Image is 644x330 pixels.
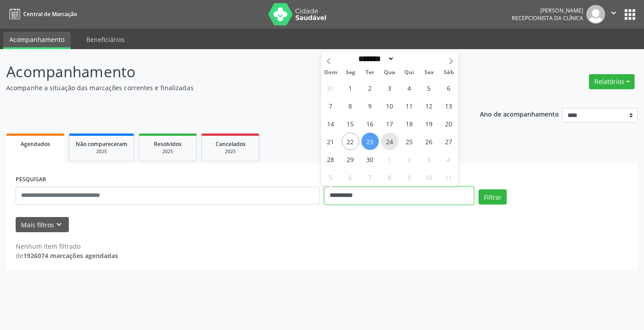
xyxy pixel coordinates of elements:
[342,115,359,132] span: Setembro 15, 2025
[512,7,583,14] div: [PERSON_NAME]
[440,79,458,96] span: Setembro 6, 2025
[322,150,339,168] span: Setembro 28, 2025
[23,251,118,260] strong: 1926074 marcações agendadas
[356,54,395,63] select: Month
[322,115,339,132] span: Setembro 14, 2025
[361,79,379,96] span: Setembro 2, 2025
[440,168,458,186] span: Outubro 11, 2025
[322,79,339,96] span: Agosto 31, 2025
[381,168,398,186] span: Outubro 8, 2025
[622,7,638,22] button: apps
[361,168,379,186] span: Outubro 7, 2025
[145,148,190,155] div: 2025
[16,217,69,233] button: Mais filtroskeyboard_arrow_down
[6,61,448,83] p: Acompanhamento
[16,242,118,251] div: Nenhum item filtrado
[80,32,131,47] a: Beneficiários
[361,133,379,150] span: Setembro 23, 2025
[361,115,379,132] span: Setembro 16, 2025
[512,14,583,22] span: Recepcionista da clínica
[154,140,182,148] span: Resolvidos
[6,7,77,21] a: Central de Marcação
[23,10,77,18] span: Central de Marcação
[586,5,605,24] img: img
[440,150,458,168] span: Outubro 4, 2025
[322,97,339,114] span: Setembro 7, 2025
[76,148,127,155] div: 2025
[440,133,458,150] span: Setembro 27, 2025
[420,79,438,96] span: Setembro 5, 2025
[380,70,399,75] span: Qua
[589,74,635,89] button: Relatórios
[394,54,424,63] input: Year
[420,133,438,150] span: Setembro 26, 2025
[76,140,127,148] span: Não compareceram
[399,70,419,75] span: Qui
[321,70,341,75] span: Dom
[342,150,359,168] span: Setembro 29, 2025
[401,168,418,186] span: Outubro 9, 2025
[381,79,398,96] span: Setembro 3, 2025
[401,115,418,132] span: Setembro 18, 2025
[420,97,438,114] span: Setembro 12, 2025
[6,83,448,92] p: Acompanhe a situação das marcações correntes e finalizadas
[342,168,359,186] span: Outubro 6, 2025
[479,189,507,205] button: Filtrar
[419,70,439,75] span: Sex
[322,133,339,150] span: Setembro 21, 2025
[54,220,64,230] i: keyboard_arrow_down
[16,173,46,187] label: PESQUISAR
[440,115,458,132] span: Setembro 20, 2025
[381,133,398,150] span: Setembro 24, 2025
[342,97,359,114] span: Setembro 8, 2025
[361,150,379,168] span: Setembro 30, 2025
[401,133,418,150] span: Setembro 25, 2025
[340,70,360,75] span: Seg
[420,150,438,168] span: Outubro 3, 2025
[480,108,559,119] p: Ano de acompanhamento
[401,79,418,96] span: Setembro 4, 2025
[216,140,246,148] span: Cancelados
[381,97,398,114] span: Setembro 10, 2025
[381,150,398,168] span: Outubro 1, 2025
[381,115,398,132] span: Setembro 17, 2025
[420,168,438,186] span: Outubro 10, 2025
[322,168,339,186] span: Outubro 5, 2025
[361,97,379,114] span: Setembro 9, 2025
[16,251,118,260] div: de
[21,140,50,148] span: Agendados
[342,133,359,150] span: Setembro 22, 2025
[401,97,418,114] span: Setembro 11, 2025
[208,148,253,155] div: 2025
[3,32,71,49] a: Acompanhamento
[401,150,418,168] span: Outubro 2, 2025
[440,97,458,114] span: Setembro 13, 2025
[342,79,359,96] span: Setembro 1, 2025
[605,5,622,24] button: 
[439,70,458,75] span: Sáb
[360,70,380,75] span: Ter
[420,115,438,132] span: Setembro 19, 2025
[609,8,619,18] i: 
